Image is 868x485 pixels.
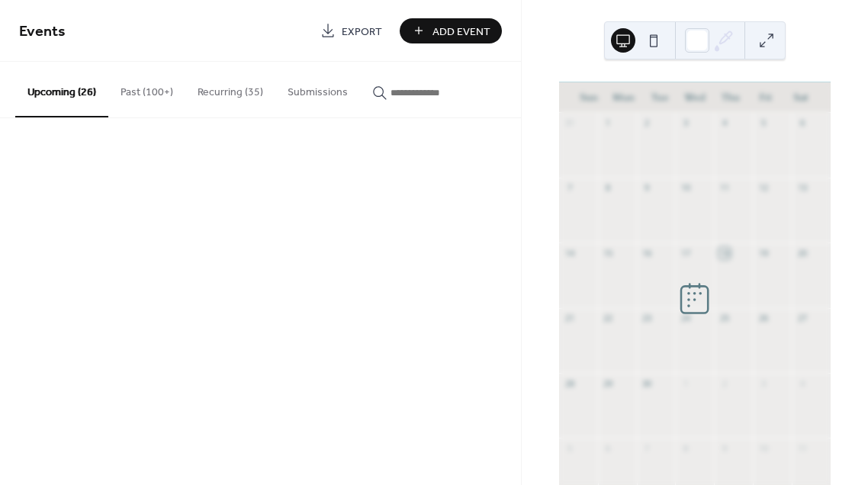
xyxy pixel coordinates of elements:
[747,82,783,113] div: Fri
[19,17,66,47] span: Events
[603,313,614,324] div: 22
[641,442,653,454] div: 7
[603,247,614,259] div: 15
[712,82,747,113] div: Thu
[757,377,769,389] div: 3
[796,182,808,194] div: 13
[757,442,769,454] div: 10
[185,62,275,116] button: Recurring (35)
[564,313,575,324] div: 21
[400,18,502,43] button: Add Event
[680,117,691,129] div: 3
[641,82,677,113] div: Tue
[757,117,769,129] div: 5
[796,442,808,454] div: 11
[719,247,730,259] div: 18
[680,182,691,194] div: 10
[641,247,653,259] div: 16
[309,18,394,43] a: Export
[564,247,575,259] div: 14
[564,117,575,129] div: 31
[677,82,712,113] div: Wed
[641,377,653,389] div: 30
[680,247,691,259] div: 17
[796,377,808,389] div: 4
[719,442,730,454] div: 9
[680,442,691,454] div: 8
[15,62,108,117] button: Upcoming (26)
[342,24,382,40] span: Export
[603,182,614,194] div: 8
[603,442,614,454] div: 6
[641,182,653,194] div: 9
[757,182,769,194] div: 12
[603,117,614,129] div: 1
[719,117,730,129] div: 4
[275,62,360,116] button: Submissions
[680,377,691,389] div: 1
[783,82,818,113] div: Sat
[719,182,730,194] div: 11
[432,24,490,40] span: Add Event
[564,442,575,454] div: 5
[796,247,808,259] div: 20
[796,313,808,324] div: 27
[564,377,575,389] div: 28
[719,313,730,324] div: 25
[680,313,691,324] div: 24
[757,313,769,324] div: 26
[641,117,653,129] div: 2
[641,313,653,324] div: 23
[719,377,730,389] div: 2
[603,377,614,389] div: 29
[571,82,606,113] div: Sun
[564,182,575,194] div: 7
[796,117,808,129] div: 6
[108,62,185,116] button: Past (100+)
[606,82,641,113] div: Mon
[757,247,769,259] div: 19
